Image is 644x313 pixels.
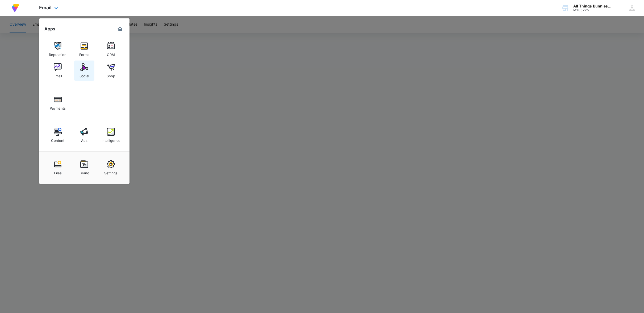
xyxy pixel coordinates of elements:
a: Shop [101,61,121,81]
a: Marketing 360® Dashboard [116,25,124,33]
div: Social [80,71,89,78]
a: Email [48,61,68,81]
div: Shop [107,71,115,78]
a: Settings [101,158,121,178]
div: Forms [79,50,89,57]
div: Reputation [49,50,66,57]
a: Brand [74,158,94,178]
a: Content [48,125,68,145]
a: Ads [74,125,94,145]
a: Intelligence [101,125,121,145]
div: account name [573,4,612,8]
div: Ads [81,136,87,143]
a: Social [74,61,94,81]
div: CRM [107,50,115,57]
a: Forms [74,39,94,59]
div: Payments [50,103,66,110]
span: Email [39,5,52,10]
div: Files [54,168,62,175]
a: Reputation [48,39,68,59]
div: Brand [80,168,89,175]
a: Payments [48,93,68,113]
img: Volusion [11,3,20,13]
div: account id [573,8,612,12]
a: Files [48,158,68,178]
div: Intelligence [102,136,120,143]
a: CRM [101,39,121,59]
div: Email [53,71,62,78]
div: Content [51,136,64,143]
h2: Apps [44,26,55,31]
div: Settings [104,168,118,175]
